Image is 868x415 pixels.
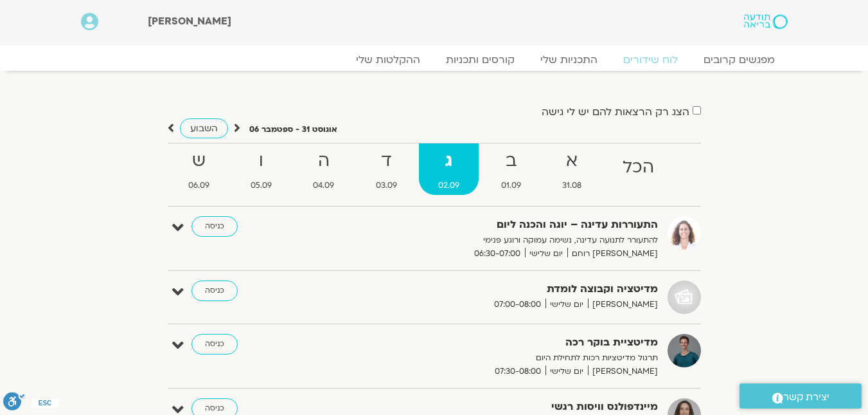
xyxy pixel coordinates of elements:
[610,53,691,66] a: לוח שידורים
[740,383,862,409] a: יצירת קשר
[433,53,527,66] a: קורסים ותכניות
[294,143,353,195] a: ה04.09
[180,118,228,138] a: השבוע
[542,106,689,118] label: הצג רק הרצאות להם יש לי גישה
[343,281,658,298] strong: מדיטציה וקבוצה לומדת
[481,179,540,192] span: 01.09
[190,122,218,134] span: השבוע
[231,179,291,192] span: 05.09
[419,143,479,195] a: ג02.09
[191,216,238,237] a: כניסה
[169,179,229,192] span: 06.09
[191,334,238,355] a: כניסה
[567,247,658,261] span: [PERSON_NAME] רוחם
[343,234,658,247] p: להתעורר לתנועה עדינה, נשימה עמוקה ורוגע פנימי
[81,53,788,66] nav: Menu
[527,53,610,66] a: התכניות שלי
[357,147,416,176] strong: ד
[191,281,238,301] a: כניסה
[543,179,601,192] span: 31.08
[343,351,658,365] p: תרגול מדיטציות רכות לתחילת היום
[148,14,231,28] span: [PERSON_NAME]
[294,179,353,192] span: 04.09
[231,143,291,195] a: ו05.09
[249,123,337,136] p: אוגוסט 31 - ספטמבר 06
[490,298,545,311] span: 07:00-08:00
[343,216,658,234] strong: התעוררות עדינה – יוגה והכנה ליום
[231,147,291,176] strong: ו
[419,147,479,176] strong: ג
[294,147,353,176] strong: ה
[481,147,540,176] strong: ב
[490,365,545,378] span: 07:30-08:00
[470,247,525,261] span: 06:30-07:00
[545,298,588,311] span: יום שלישי
[588,298,658,311] span: [PERSON_NAME]
[783,389,829,406] span: יצירת קשר
[343,334,658,351] strong: מדיטציית בוקר רכה
[543,143,601,195] a: א31.08
[169,147,229,176] strong: ש
[543,147,601,176] strong: א
[525,247,567,261] span: יום שלישי
[357,179,416,192] span: 03.09
[357,143,416,195] a: ד03.09
[545,365,588,378] span: יום שלישי
[481,143,540,195] a: ב01.09
[603,143,673,195] a: הכל
[603,153,673,182] strong: הכל
[169,143,229,195] a: ש06.09
[691,53,788,66] a: מפגשים קרובים
[343,53,433,66] a: ההקלטות שלי
[419,179,479,192] span: 02.09
[588,365,658,378] span: [PERSON_NAME]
